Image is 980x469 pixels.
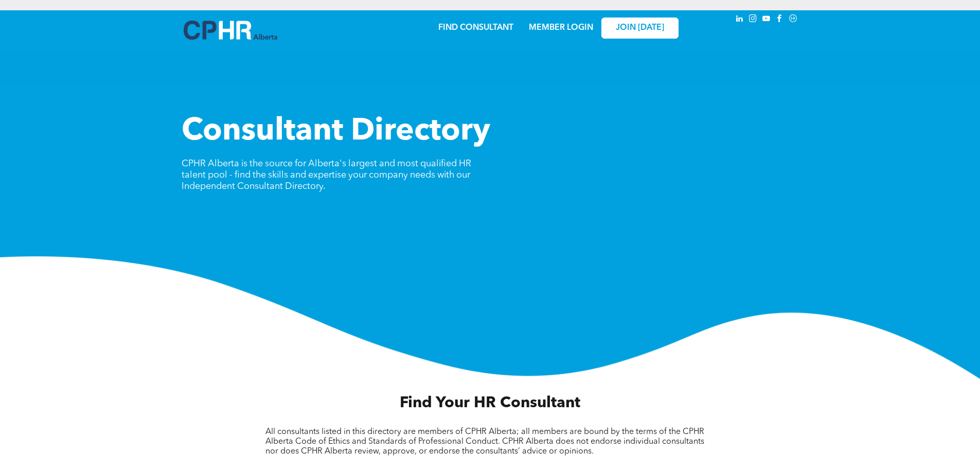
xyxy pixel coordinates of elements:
a: instagram [747,13,759,27]
a: Social network [788,13,799,27]
a: linkedin [734,13,745,27]
span: CPHR Alberta is the source for Alberta's largest and most qualified HR talent pool - find the ski... [182,159,471,191]
span: Find Your HR Consultant [400,395,580,411]
a: FIND CONSULTANT [438,24,513,32]
span: JOIN [DATE] [616,23,664,33]
span: Consultant Directory [182,116,490,147]
img: A blue and white logo for cp alberta [184,21,277,40]
a: MEMBER LOGIN [529,24,593,32]
span: All consultants listed in this directory are members of CPHR Alberta; all members are bound by th... [265,428,704,456]
a: JOIN [DATE] [601,18,679,39]
a: facebook [774,13,786,27]
a: youtube [761,13,772,27]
